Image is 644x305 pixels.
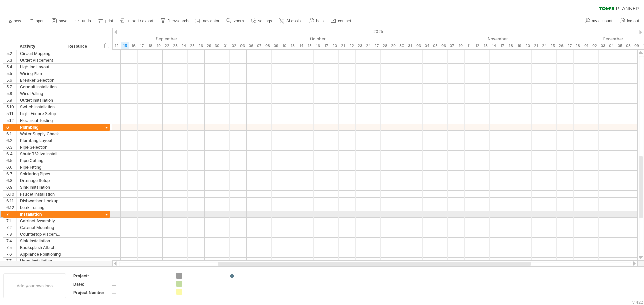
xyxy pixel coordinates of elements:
[37,35,221,42] div: September 2025
[20,144,62,150] div: Pipe Selection
[82,19,91,23] span: undo
[20,97,62,103] div: Outlet Installation
[258,19,272,23] span: settings
[263,42,272,49] div: Wednesday, 8 October 2025
[339,42,347,49] div: Tuesday, 21 October 2025
[20,117,62,124] div: Electrical Testing
[523,42,532,49] div: Thursday, 20 November 2025
[6,191,16,197] div: 6.10
[203,19,219,23] span: navigator
[20,77,62,83] div: Breaker Selection
[6,231,16,237] div: 7.3
[20,104,62,110] div: Switch Installation
[138,42,146,49] div: Wednesday, 17 September 2025
[6,224,16,231] div: 7.2
[406,42,414,49] div: Friday, 31 October 2025
[127,19,153,23] span: import / export
[225,17,246,25] a: zoom
[330,42,339,49] div: Monday, 20 October 2025
[205,42,213,49] div: Monday, 29 September 2025
[307,17,326,25] a: help
[249,17,274,25] a: settings
[121,42,129,49] div: Monday, 15 September 2025
[171,42,179,49] div: Tuesday, 23 September 2025
[6,177,16,184] div: 6.8
[372,42,381,49] div: Monday, 27 October 2025
[20,238,62,244] div: Sink Installation
[20,258,62,264] div: Hood Installation
[481,42,490,49] div: Thursday, 13 November 2025
[20,84,62,90] div: Conduit Installation
[288,42,297,49] div: Monday, 13 October 2025
[414,42,423,49] div: Monday, 3 November 2025
[221,35,414,42] div: October 2025
[414,35,582,42] div: November 2025
[50,17,69,25] a: save
[356,42,364,49] div: Thursday, 23 October 2025
[6,57,16,63] div: 5.3
[20,244,62,251] div: Backsplash Attachment
[423,42,431,49] div: Tuesday, 4 November 2025
[397,42,406,49] div: Thursday, 30 October 2025
[6,110,16,117] div: 5.11
[632,300,643,305] div: v 422
[6,84,16,90] div: 5.7
[3,273,66,298] div: Add your own logo
[6,157,16,164] div: 6.5
[73,281,110,287] div: Date:
[329,17,353,25] a: contact
[6,258,16,264] div: 7.7
[20,57,62,63] div: Outlet Placement
[118,17,155,25] a: import / export
[247,42,255,49] div: Monday, 6 October 2025
[234,19,244,23] span: zoom
[59,19,67,23] span: save
[322,42,330,49] div: Friday, 17 October 2025
[473,42,481,49] div: Wednesday, 12 November 2025
[112,290,168,295] div: ....
[213,42,221,49] div: Tuesday, 30 September 2025
[238,42,247,49] div: Friday, 3 October 2025
[6,50,16,57] div: 5.2
[305,42,314,49] div: Wednesday, 15 October 2025
[194,17,221,25] a: navigator
[20,137,62,144] div: Plumbing Layout
[6,77,16,83] div: 5.6
[105,19,113,23] span: print
[68,43,89,50] div: Resource
[6,211,16,217] div: 7
[592,19,612,23] span: my account
[6,244,16,251] div: 7.5
[557,42,565,49] div: Wednesday, 26 November 2025
[277,17,304,25] a: AI assist
[548,42,557,49] div: Tuesday, 25 November 2025
[112,281,168,287] div: ....
[20,157,62,164] div: Pipe Cutting
[381,42,389,49] div: Tuesday, 28 October 2025
[280,42,288,49] div: Friday, 10 October 2025
[540,42,548,49] div: Monday, 24 November 2025
[20,184,62,190] div: Sink Installation
[286,19,302,23] span: AI assist
[6,171,16,177] div: 6.7
[6,90,16,97] div: 5.8
[188,42,196,49] div: Thursday, 25 September 2025
[112,273,168,279] div: ....
[186,281,222,287] div: ....
[6,238,16,244] div: 7.4
[498,42,506,49] div: Monday, 17 November 2025
[20,64,62,70] div: Lighting Layout
[347,42,356,49] div: Wednesday, 22 October 2025
[20,43,61,50] div: Activity
[6,151,16,157] div: 6.4
[583,17,614,25] a: my account
[36,19,45,23] span: open
[20,164,62,170] div: Pipe Fitting
[615,42,624,49] div: Friday, 5 December 2025
[112,42,121,49] div: Friday, 12 September 2025
[6,251,16,257] div: 7.6
[159,17,191,25] a: filter/search
[20,224,62,231] div: Cabinet Mounting
[364,42,372,49] div: Friday, 24 October 2025
[20,211,62,217] div: Installation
